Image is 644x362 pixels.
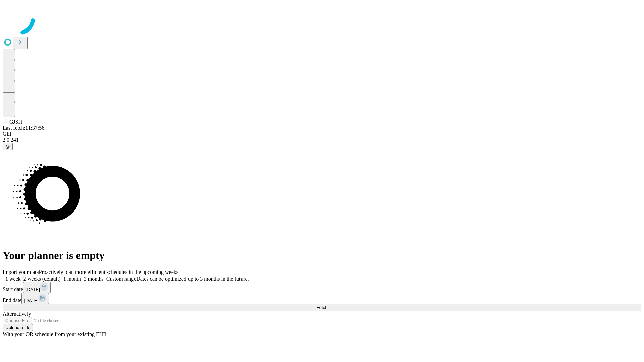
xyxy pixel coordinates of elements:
[316,305,327,310] span: Fetch
[3,143,13,150] button: @
[3,269,39,275] span: Import your data
[23,282,51,293] button: [DATE]
[84,276,104,282] span: 3 months
[5,276,21,282] span: 1 week
[3,324,33,331] button: Upload a file
[106,276,136,282] span: Custom range
[3,331,107,337] span: With your OR schedule from your existing EHR
[39,269,180,275] span: Proactively plan more efficient schedules in the upcoming weeks.
[3,304,641,311] button: Fetch
[63,276,81,282] span: 1 month
[3,249,641,262] h1: Your planner is empty
[136,276,249,282] span: Dates can be optimized up to 3 months in the future.
[23,276,61,282] span: 2 weeks (default)
[3,282,641,293] div: Start date
[3,311,31,317] span: Alternatively
[21,293,49,304] button: [DATE]
[3,293,641,304] div: End date
[3,137,641,143] div: 2.0.241
[3,131,641,137] div: GEI
[24,298,38,303] span: [DATE]
[3,125,44,131] span: Last fetch: 11:37:56
[9,119,22,125] span: GJSH
[5,144,10,149] span: @
[26,287,40,292] span: [DATE]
